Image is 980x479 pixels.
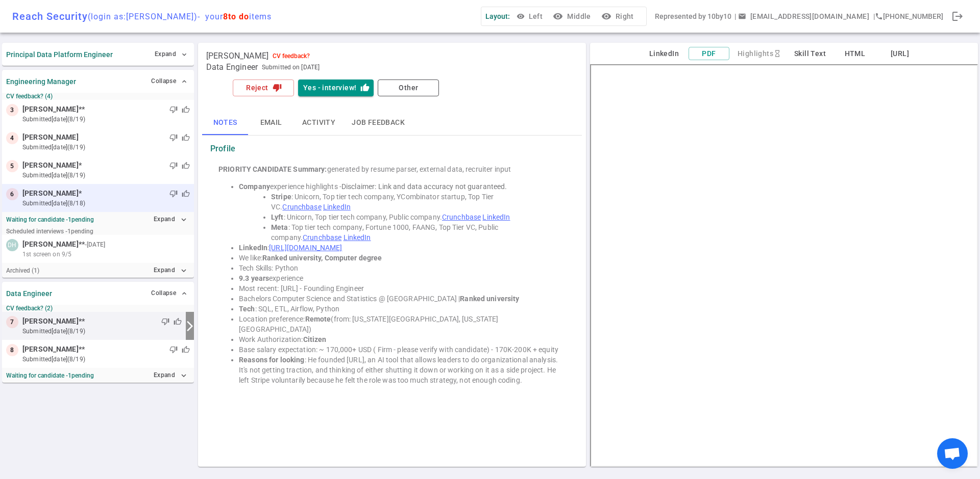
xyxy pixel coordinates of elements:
iframe: candidate_document_preview__iframe [590,64,978,467]
span: expand_less [180,289,188,298]
span: - your items [198,12,272,21]
span: thumb_down [169,190,178,198]
small: submitted [DATE] (8/18) [22,199,190,208]
button: Expandexpand_more [151,212,190,227]
small: - [DATE] [85,240,105,249]
i: expand_more [179,215,188,224]
a: Crunchbase [442,213,481,221]
strong: PRIORITY CANDIDATE Summary: [218,165,327,173]
button: visibilityMiddle [551,7,595,26]
i: thumb_up [360,83,370,92]
button: Left [514,7,547,26]
button: Rejectthumb_down [233,79,294,96]
a: Crunchbase [303,233,341,242]
span: thumb_up [174,317,182,326]
span: logout [951,10,964,22]
strong: Data Engineer [6,289,52,298]
button: Activity [294,111,344,135]
li: : SQL, ETL, Airflow, Python [239,304,566,314]
small: submitted [DATE] (8/19) [22,115,190,124]
li: Work Authorization: [239,334,566,344]
span: (login as: [PERSON_NAME] ) [88,12,198,21]
button: Open a message box [736,7,873,26]
div: 3 [6,104,18,116]
li: We like: [239,253,566,263]
a: LinkedIn [323,203,351,211]
li: experience [239,273,566,283]
small: CV feedback? (4) [6,93,190,100]
button: Other [378,79,439,96]
button: HTML [835,47,875,60]
small: Scheduled interviews - 1 pending [6,228,93,235]
small: CV feedback? (2) [6,305,190,312]
button: Expandexpand_more [151,368,190,383]
i: arrow_forward_ios [184,320,196,332]
div: 6 [6,188,18,200]
div: 4 [6,132,18,144]
span: expand_more [180,50,188,59]
li: : [239,243,566,253]
button: LinkedIn [644,47,684,60]
button: Job feedback [344,111,413,135]
span: [PERSON_NAME] [22,188,79,199]
strong: Engineering Manager [6,77,76,86]
li: : Unicorn, Top tier tech company, YCombinator startup, Top Tier VC. [271,192,566,212]
li: Location preference: (from: [US_STATE][GEOGRAPHIC_DATA], [US_STATE][GEOGRAPHIC_DATA]) [239,314,566,334]
strong: Waiting for candidate - 1 pending [6,372,94,379]
span: thumb_up [182,134,190,142]
div: Reach Security [12,10,272,22]
button: visibilityRight [599,7,638,26]
span: [PERSON_NAME] [22,316,79,327]
span: expand_less [180,77,188,86]
span: [PERSON_NAME] [206,51,268,61]
span: thumb_down [169,345,178,354]
li: : Top tier tech company, Fortune 1000, FAANG, Top Tier VC, Public company. [271,222,566,243]
strong: Lyft [271,213,284,221]
span: visibility [517,12,525,20]
span: [PERSON_NAME] [22,132,79,143]
li: experience highlights - [239,181,566,192]
a: Crunchbase [282,203,321,211]
span: thumb_down [169,162,178,170]
a: Open chat [937,438,968,469]
div: 7 [6,316,18,328]
button: PDF [689,47,729,61]
button: [URL] [879,47,920,60]
span: 1st screen on 9/5 [22,250,71,259]
div: 5 [6,160,18,172]
button: Expand [152,47,190,62]
strong: Ranked university, Computer degree [262,254,382,262]
div: 8 [6,344,18,356]
strong: Waiting for candidate - 1 pending [6,216,94,223]
i: expand_more [179,371,188,380]
strong: Tech [239,305,255,313]
span: [PERSON_NAME] [22,160,79,171]
button: Collapse [149,286,190,301]
div: DH [6,239,18,251]
button: Yes - interview!thumb_up [298,79,374,96]
span: [PERSON_NAME] [22,239,79,250]
span: thumb_up [182,345,190,354]
span: Submitted on [DATE] [262,62,320,72]
i: phone [875,12,883,20]
div: basic tabs example [202,111,582,135]
span: thumb_up [182,190,190,198]
li: Bachelors Computer Science and Statistics @ [GEOGRAPHIC_DATA] | [239,294,566,304]
strong: 9.3 years [239,274,269,282]
span: Data Engineer [206,62,258,72]
a: LinkedIn [344,233,371,242]
strong: Meta [271,223,288,231]
span: thumb_down [169,105,178,114]
a: [URL][DOMAIN_NAME] [269,244,342,252]
strong: Reasons for looking [239,356,305,364]
small: submitted [DATE] (8/19) [22,327,182,336]
span: thumb_up [182,162,190,170]
strong: Stripe [271,193,291,201]
div: generated by resume parser, external data, recruiter input [218,164,566,174]
small: submitted [DATE] (8/19) [22,171,190,180]
li: Base salary expectation: ~ 170,000+ USD ( Firm - please verify with candidate) - 170K-200K + equity [239,344,566,355]
strong: LinkedIn [239,244,267,252]
span: thumb_up [182,105,190,114]
li: Most recent: [URL] - Founding Engineer [239,283,566,294]
strong: Citizen [303,335,327,343]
